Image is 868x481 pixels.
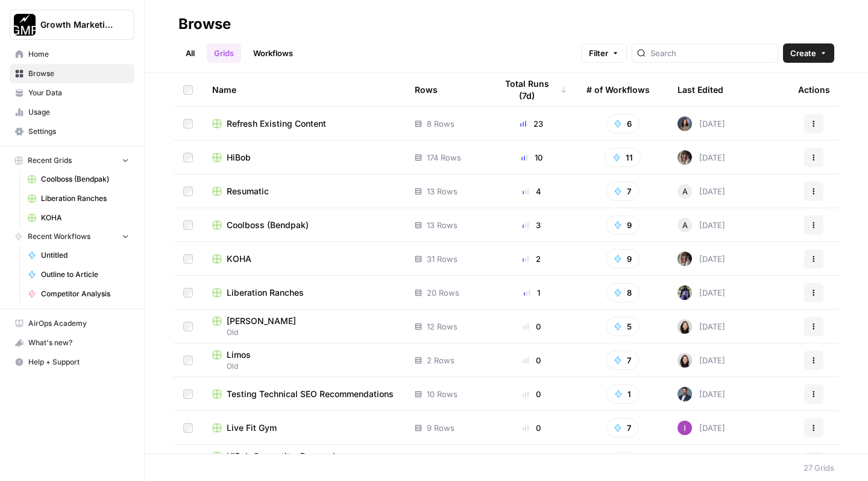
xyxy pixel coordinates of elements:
[178,14,231,34] div: Browse
[212,422,395,434] a: Live Fit Gym
[212,327,395,338] span: Old
[212,73,395,106] div: Name
[678,184,725,199] div: [DATE]
[212,361,395,372] span: Old
[28,49,129,60] span: Home
[678,387,692,401] img: jrd6ikup9gpyh0upjqburideahnd
[22,189,134,208] a: Liberation Ranches
[212,219,395,231] a: Coolboss (Bendpak)
[606,182,639,201] button: 7
[678,319,725,334] div: [DATE]
[496,219,567,231] div: 3
[427,422,454,434] span: 9 Rows
[678,218,725,232] div: [DATE]
[227,422,277,434] span: Live Fit Gym
[606,452,639,471] button: 1
[41,250,129,261] span: Untitled
[10,122,134,141] a: Settings
[10,10,134,40] button: Workspace: Growth Marketing Pro
[496,354,567,366] div: 0
[22,170,134,189] a: Coolboss (Bendpak)
[227,219,309,231] span: Coolboss (Bendpak)
[415,73,438,106] div: Rows
[606,384,639,404] button: 1
[496,73,567,106] div: Total Runs (7d)
[678,353,725,368] div: [DATE]
[178,43,202,63] a: All
[678,353,692,368] img: t5ef5oef8zpw1w4g2xghobes91mw
[212,253,395,265] a: KOHA
[678,285,725,300] div: [DATE]
[496,388,567,400] div: 0
[28,155,72,166] span: Recent Grids
[605,148,641,167] button: 11
[41,288,129,299] span: Competitor Analysis
[783,43,834,63] button: Create
[227,118,326,130] span: Refresh Existing Content
[227,287,304,299] span: Liberation Ranches
[28,126,129,137] span: Settings
[227,450,338,462] span: HiBob Competitor Research
[10,352,134,372] button: Help + Support
[606,215,640,235] button: 9
[606,283,640,302] button: 8
[606,114,640,133] button: 6
[22,246,134,265] a: Untitled
[227,315,296,327] span: [PERSON_NAME]
[678,73,723,106] div: Last Edited
[496,422,567,434] div: 0
[227,253,251,265] span: KOHA
[427,219,458,231] span: 13 Rows
[22,265,134,284] a: Outline to Article
[41,174,129,185] span: Coolboss (Bendpak)
[606,317,640,336] button: 5
[496,151,567,164] div: 10
[14,14,36,36] img: Growth Marketing Pro Logo
[427,287,459,299] span: 20 Rows
[212,287,395,299] a: Liberation Ranches
[606,351,639,370] button: 7
[496,320,567,333] div: 0
[10,314,134,333] a: AirOps Academy
[798,73,830,106] div: Actions
[427,354,454,366] span: 2 Rows
[10,103,134,122] a: Usage
[41,212,129,223] span: KOHA
[496,185,567,197] div: 4
[28,231,90,242] span: Recent Workflows
[10,228,134,246] button: Recent Workflows
[28,318,129,329] span: AirOps Academy
[682,185,688,197] span: A
[227,151,251,164] span: HiBob
[587,73,650,106] div: # of Workflows
[212,185,395,197] a: Resumatic
[427,118,454,130] span: 8 Rows
[496,253,567,265] div: 2
[227,185,269,197] span: Resumatic
[496,118,567,130] div: 23
[212,450,395,473] a: HiBob Competitor ResearchCompetitor Research
[678,116,725,131] div: [DATE]
[207,43,241,63] a: Grids
[10,45,134,64] a: Home
[10,333,134,352] button: What's new?
[10,83,134,103] a: Your Data
[581,43,627,63] button: Filter
[22,208,134,228] a: KOHA
[496,287,567,299] div: 1
[678,285,692,300] img: 1kulrwws7z7uriwfyvd2p64fmt1m
[804,462,834,474] div: 27 Grids
[606,249,640,269] button: 9
[41,193,129,204] span: Liberation Ranches
[28,68,129,79] span: Browse
[678,387,725,401] div: [DATE]
[678,421,692,435] img: m5zafh0s3d5c7chjg3kbdx05aguc
[678,319,692,334] img: t5ef5oef8zpw1w4g2xghobes91mw
[227,349,251,361] span: Limos
[678,252,692,266] img: rw7z87w77s6b6ah2potetxv1z3h6
[790,47,816,59] span: Create
[212,118,395,130] a: Refresh Existing Content
[28,88,129,98] span: Your Data
[589,47,608,59] span: Filter
[41,269,129,280] span: Outline to Article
